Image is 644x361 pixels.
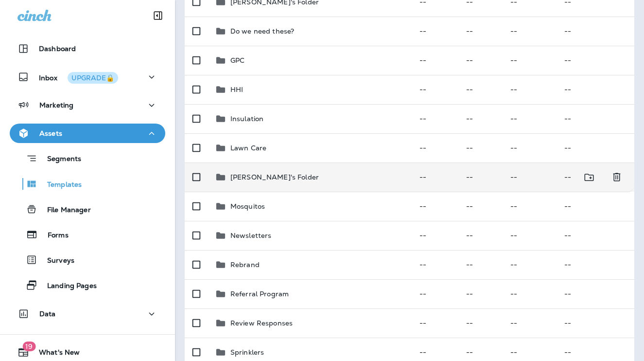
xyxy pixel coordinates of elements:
p: Segments [37,155,81,164]
td: -- [503,308,557,338]
td: -- [412,75,458,104]
td: -- [557,162,610,192]
button: UPGRADE🔒 [68,72,118,84]
p: Templates [37,180,82,190]
p: Inbox [39,72,118,82]
button: Delete [607,167,627,187]
p: HHI [230,86,243,93]
p: Data [39,310,56,318]
td: -- [458,46,503,75]
td: -- [458,308,503,338]
p: Forms [38,231,69,240]
td: -- [503,133,557,162]
p: Insulation [230,115,263,123]
td: -- [557,104,634,133]
span: 19 [22,342,35,351]
button: Data [10,304,165,324]
td: -- [412,133,458,162]
td: -- [503,75,557,104]
button: Dashboard [10,39,165,58]
td: -- [412,250,458,279]
p: Surveys [37,256,74,266]
button: Landing Pages [10,275,165,295]
p: Do we need these? [230,27,294,35]
button: Surveys [10,250,165,270]
button: InboxUPGRADE🔒 [10,67,165,87]
button: Assets [10,124,165,143]
td: -- [557,133,634,162]
td: -- [503,279,557,308]
p: Sprinklers [230,348,264,356]
td: -- [458,133,503,162]
button: Move to folder [579,167,599,187]
p: Mosquitos [230,202,265,210]
td: -- [412,17,458,46]
button: File Manager [10,199,165,219]
td: -- [557,279,634,308]
td: -- [503,104,557,133]
td: -- [412,46,458,75]
td: -- [458,192,503,221]
p: Assets [39,129,62,137]
td: -- [557,221,634,250]
p: Newsletters [230,232,272,239]
div: UPGRADE🔒 [71,74,114,81]
td: -- [458,279,503,308]
p: Landing Pages [37,282,97,291]
td: -- [557,46,634,75]
p: Referral Program [230,290,289,298]
td: -- [557,308,634,338]
td: -- [412,104,458,133]
td: -- [458,221,503,250]
button: Marketing [10,95,165,115]
td: -- [458,162,503,192]
p: Rebrand [230,261,260,269]
p: Marketing [39,101,73,109]
button: Collapse Sidebar [144,6,172,25]
td: -- [557,17,634,46]
td: -- [458,75,503,104]
td: -- [412,221,458,250]
td: -- [503,250,557,279]
p: GPC [230,56,244,64]
button: Segments [10,148,165,169]
td: -- [503,192,557,221]
td: -- [458,250,503,279]
td: -- [412,162,458,192]
p: Dashboard [39,45,76,53]
button: Templates [10,174,165,194]
td: -- [557,75,634,104]
p: File Manager [37,206,91,215]
p: Lawn Care [230,144,266,152]
td: -- [412,279,458,308]
td: -- [503,46,557,75]
td: -- [557,250,634,279]
td: -- [458,17,503,46]
td: -- [503,221,557,250]
td: -- [458,104,503,133]
td: -- [412,192,458,221]
p: Review Responses [230,319,293,327]
td: -- [557,192,634,221]
td: -- [503,17,557,46]
p: [PERSON_NAME]'s Folder [230,173,319,181]
span: What's New [29,348,80,360]
td: -- [503,162,557,192]
td: -- [412,308,458,338]
button: Forms [10,224,165,245]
